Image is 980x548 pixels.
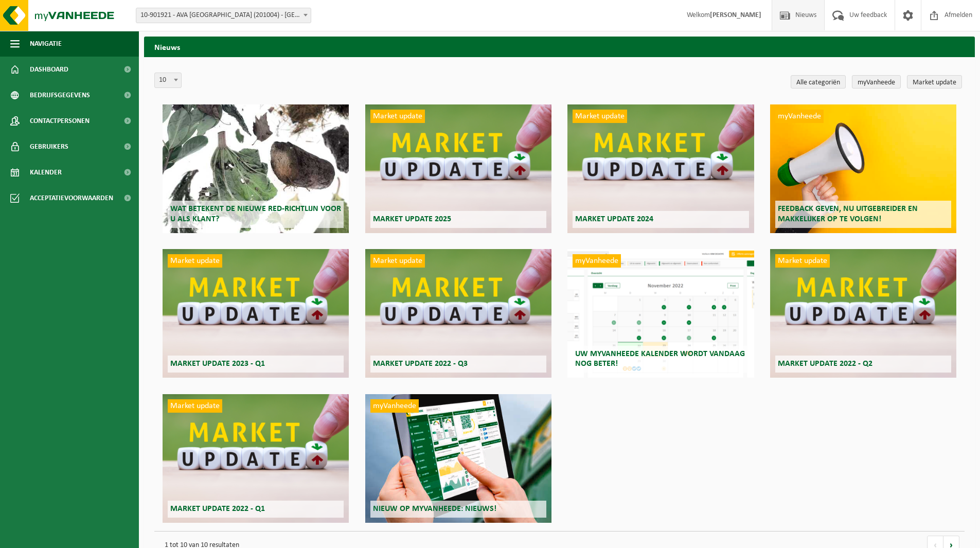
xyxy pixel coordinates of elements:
[778,205,918,223] span: Feedback geven, nu uitgebreider en makkelijker op te volgen!
[370,399,419,413] span: myVanheede
[136,8,311,23] span: 10-901921 - AVA ANTWERPEN (201004) - ANTWERPEN
[30,185,113,211] span: Acceptatievoorwaarden
[163,249,349,378] a: Market update Market update 2023 - Q1
[365,104,551,233] a: Market update Market update 2025
[30,31,62,57] span: Navigatie
[373,360,468,368] span: Market update 2022 - Q3
[136,8,311,23] span: 10-901921 - AVA ANTWERPEN (201004) - ANTWERPEN
[30,160,62,185] span: Kalender
[144,37,975,57] h2: Nieuws
[30,134,68,160] span: Gebruikers
[567,104,754,233] a: Market update Market update 2024
[567,249,754,378] a: myVanheede Uw myVanheede kalender wordt vandaag nog beter!
[170,360,265,368] span: Market update 2023 - Q1
[154,73,182,88] span: 10
[373,215,451,223] span: Market update 2025
[710,11,761,19] strong: [PERSON_NAME]
[365,394,551,523] a: myVanheede Nieuw op myVanheede: Nieuws!
[775,254,830,268] span: Market update
[30,82,90,108] span: Bedrijfsgegevens
[791,75,846,89] a: Alle categoriën
[168,399,222,413] span: Market update
[575,215,653,223] span: Market update 2024
[30,108,90,134] span: Contactpersonen
[775,110,824,123] span: myVanheede
[168,254,222,268] span: Market update
[575,350,745,368] span: Uw myVanheede kalender wordt vandaag nog beter!
[365,249,551,378] a: Market update Market update 2022 - Q3
[373,505,496,513] span: Nieuw op myVanheede: Nieuws!
[852,75,901,89] a: myVanheede
[170,505,265,513] span: Market update 2022 - Q1
[370,254,425,268] span: Market update
[573,110,627,123] span: Market update
[370,110,425,123] span: Market update
[770,104,956,233] a: myVanheede Feedback geven, nu uitgebreider en makkelijker op te volgen!
[573,254,621,268] span: myVanheede
[907,75,962,89] a: Market update
[163,394,349,523] a: Market update Market update 2022 - Q1
[170,205,341,223] span: Wat betekent de nieuwe RED-richtlijn voor u als klant?
[163,104,349,233] a: Wat betekent de nieuwe RED-richtlijn voor u als klant?
[778,360,872,368] span: Market update 2022 - Q2
[30,57,68,82] span: Dashboard
[770,249,956,378] a: Market update Market update 2022 - Q2
[155,73,181,87] span: 10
